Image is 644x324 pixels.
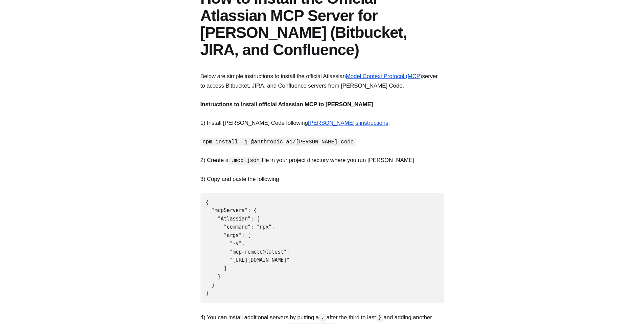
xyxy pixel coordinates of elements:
[200,156,444,165] p: 2) Create a file in your project directory where you run [PERSON_NAME]
[376,314,383,322] code: }
[200,138,356,146] code: npm install -g @anthropic-ai/[PERSON_NAME]-code
[200,101,373,108] strong: Instructions to install official Atlassian MCP to [PERSON_NAME]
[206,199,290,297] code: { "mcpServers": { "Atlassian": { "command": "npx", "args": [ "-y", "mcp-remote@latest", "[URL][DO...
[200,175,444,184] p: 3) Copy and paste the following
[308,120,388,126] a: [PERSON_NAME]'s instructions
[200,72,444,90] p: Below are simple instructions to install the official Atlassian server to access Bitbucket, JIRA,...
[200,118,444,128] p: 1) Install [PERSON_NAME] Code following :
[319,314,326,322] code: ,
[229,157,262,165] code: .mcp.json
[346,73,422,79] a: Model Context Protocol (MCP)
